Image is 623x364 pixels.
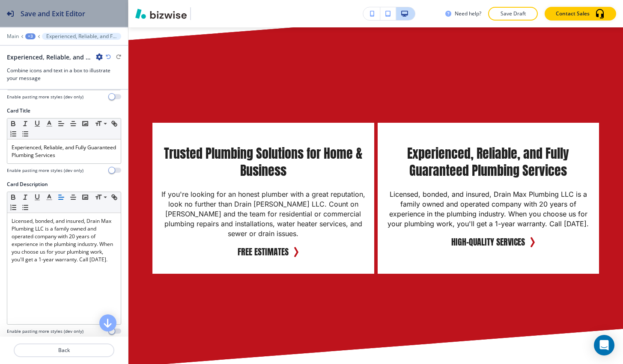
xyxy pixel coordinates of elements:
p: Save Draft [499,10,527,18]
div: Open Intercom Messenger [594,335,614,355]
img: Your Logo [194,11,218,16]
button: Experienced, Reliable, and Fully Guaranteed Plumbing Services [42,33,121,40]
h3: Need help? [455,10,481,18]
h2: Experienced, Reliable, and Fully Guaranteed Plumbing Services [7,53,92,62]
p: Contact Sales [556,10,590,18]
h4: Enable pasting more styles (dev only) [7,167,83,174]
img: Bizwise Logo [135,9,187,19]
button: Save Draft [488,7,538,21]
button: Back [14,343,114,357]
p: Experienced, Reliable, and Fully Guaranteed Plumbing Services [386,145,591,179]
h2: Card Description [7,181,48,188]
h2: Save and Exit Editor [21,9,85,19]
h4: Enable pasting more styles (dev only) [7,328,83,334]
button: Free estimates [238,246,289,258]
p: Experienced, Reliable, and Fully Guaranteed Plumbing Services [46,33,117,39]
p: Back [15,346,113,354]
h2: Card Title [7,107,30,115]
button: +3 [25,33,36,39]
p: If you're looking for an honest plumber with a great reputation, look no further than Drain [PERS... [161,189,366,239]
span: Licensed, bonded, and insured, Drain Max Plumbing LLC is a family owned and operated company with... [388,190,590,228]
h4: Enable pasting more styles (dev only) [7,94,83,100]
span: Licensed, bonded, and insured, Drain Max Plumbing LLC is a family owned and operated company with... [12,217,114,263]
button: Main [7,33,19,39]
p: Trusted Plumbing Solutions for Home & Business [161,145,366,179]
button: High-quality services [451,236,525,249]
button: Contact Sales [545,7,616,21]
h3: Combine icons and text in a box to illustrate your message [7,67,121,82]
p: Experienced, Reliable, and Fully Guaranteed Plumbing Services [12,144,116,159]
